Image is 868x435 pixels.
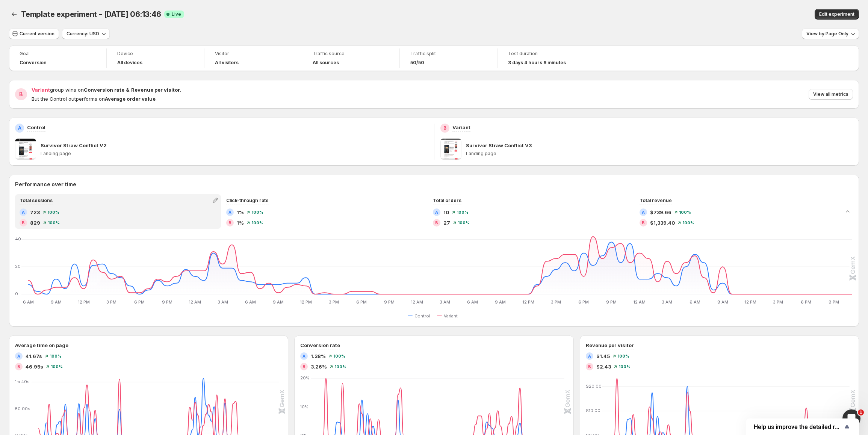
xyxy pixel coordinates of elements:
span: 1% [237,208,244,216]
strong: & [126,87,130,93]
text: 1m 40s [15,379,30,384]
a: Traffic split50/50 [410,50,487,66]
span: 100 % [333,354,345,358]
button: Control [408,311,433,320]
text: 3 PM [329,299,339,305]
p: Landing page [41,151,428,157]
span: 3 days 4 hours 6 minutes [508,60,566,66]
h2: B [228,221,231,225]
span: 100 % [617,354,629,358]
text: 3 PM [773,299,783,305]
text: 20 [15,264,21,269]
span: 100 % [334,364,346,369]
text: 6 AM [690,299,700,305]
text: 12 PM [78,299,90,305]
text: 50.00s [15,406,30,411]
text: $20.00 [586,384,602,389]
button: View by:Page Only [802,29,859,39]
text: 9 AM [51,299,62,305]
text: 0 [15,291,18,296]
span: Control [414,313,430,319]
strong: Average order value [105,96,156,102]
span: Visitor [215,51,291,57]
h3: Conversion rate [300,341,340,349]
h2: A [642,210,645,214]
text: 12 AM [189,299,201,305]
p: Survivor Straw Conflict V2 [41,142,107,149]
span: 100 % [457,210,469,214]
span: Conversion [20,60,47,66]
a: Traffic sourceAll sources [313,50,389,66]
text: 3 AM [440,299,450,305]
span: Device [117,51,194,57]
h2: B [588,364,591,369]
text: 6 AM [245,299,256,305]
span: 723 [30,208,40,216]
text: 9 PM [162,299,172,305]
text: 6 AM [23,299,34,305]
h2: A [18,125,21,131]
text: 20% [300,375,310,381]
span: Goal [20,51,96,57]
span: 100 % [682,221,694,225]
span: View by: Page Only [806,31,848,37]
span: $1,339.40 [650,219,675,227]
span: 100 % [251,221,263,225]
h2: A [17,354,20,358]
span: 27 [443,219,450,227]
span: Help us improve the detailed report for A/B campaigns [754,423,842,430]
h4: All sources [313,60,339,66]
text: 9 AM [717,299,728,305]
button: Edit experiment [815,9,859,20]
button: Current version [9,29,59,39]
span: Currency: USD [67,31,99,37]
img: Survivor Straw Conflict V2 [15,139,36,160]
h4: All devices [117,60,142,66]
text: 3 AM [218,299,228,305]
text: 9 PM [384,299,395,305]
span: Live [172,11,181,17]
text: $10.00 [586,408,600,413]
span: 1% [237,219,244,227]
a: VisitorAll visitors [215,50,291,66]
text: 9 PM [829,299,839,305]
h3: Average time on page [15,341,68,349]
h2: B [22,221,25,225]
span: $2.43 [596,363,611,370]
h2: B [435,221,438,225]
span: View all metrics [813,91,848,97]
text: 9 AM [495,299,506,305]
h3: Revenue per visitor [586,341,634,349]
span: 1 [858,409,864,415]
h2: B [443,125,446,131]
a: DeviceAll devices [117,50,194,66]
h2: Performance over time [15,181,853,188]
text: 9 AM [273,299,284,305]
span: Test duration [508,51,585,57]
h2: A [22,210,25,214]
iframe: Intercom live chat [842,409,860,427]
span: 100 % [51,364,63,369]
span: Variant [32,87,50,93]
span: 10 [443,208,449,216]
text: 6 AM [467,299,478,305]
span: Template experiment - [DATE] 06:13:46 [21,10,161,19]
button: Show survey - Help us improve the detailed report for A/B campaigns [754,422,851,431]
button: View all metrics [809,89,853,100]
span: 50/50 [410,60,424,66]
p: Control [27,124,45,131]
text: 3 PM [106,299,116,305]
a: GoalConversion [20,50,96,66]
text: 6 PM [578,299,589,305]
h2: A [228,210,231,214]
text: 9 PM [606,299,617,305]
span: $739.66 [650,208,671,216]
span: Click-through rate [226,198,269,203]
text: 12 PM [744,299,756,305]
span: Edit experiment [819,11,854,17]
h2: A [435,210,438,214]
h2: B [17,364,20,369]
span: 100 % [48,221,60,225]
text: 6 PM [356,299,367,305]
span: 100 % [618,364,631,369]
